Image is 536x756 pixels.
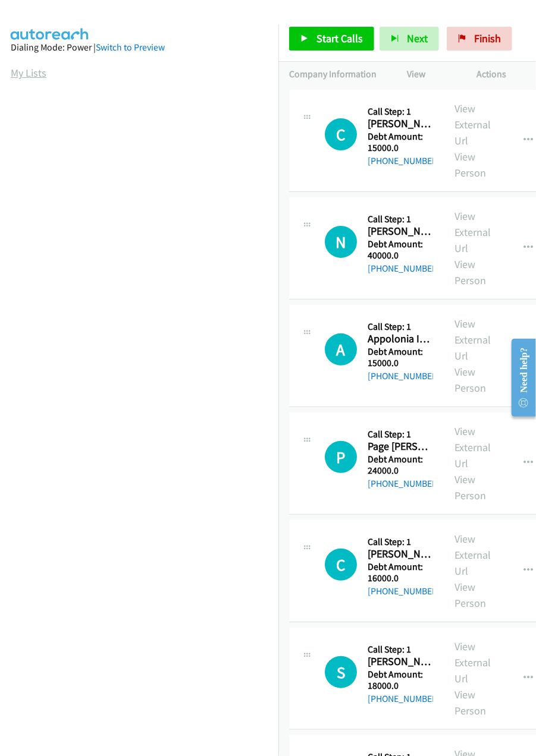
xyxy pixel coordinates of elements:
h2: [PERSON_NAME] - Credit Card [368,655,433,669]
a: View External Url [454,102,491,147]
a: View External Url [454,424,491,470]
h5: Debt Amount: 15000.0 [368,346,433,369]
h5: Debt Amount: 24000.0 [368,453,433,477]
a: View External Url [454,640,491,685]
p: Company Information [289,67,386,81]
a: View Person [454,365,486,395]
h1: C [325,549,357,581]
a: [PHONE_NUMBER] [368,370,440,382]
div: The call is yet to be attempted [325,549,357,581]
h5: Call Step: 1 [368,213,433,225]
iframe: Dialpad [11,92,278,656]
h2: Appolonia Ibewiro - Credit Card [368,332,433,346]
a: Finish [447,27,512,51]
h5: Debt Amount: 40000.0 [368,238,433,262]
h5: Call Step: 1 [368,644,433,656]
a: Switch to Preview [96,42,165,53]
a: My Lists [11,66,46,80]
h5: Debt Amount: 15000.0 [368,131,433,154]
a: View External Url [454,532,491,578]
h1: P [325,441,357,473]
a: View Person [454,472,486,502]
h2: [PERSON_NAME] - Personal Loan [368,117,433,131]
span: Next [407,31,428,45]
h5: Debt Amount: 18000.0 [368,669,433,692]
h1: A [325,333,357,366]
a: View Person [454,150,486,179]
h5: Call Step: 1 [368,536,433,548]
a: View Person [454,688,486,717]
a: [PHONE_NUMBER] [368,155,440,166]
a: View Person [454,257,486,287]
h2: [PERSON_NAME] - Credit Card [368,547,433,561]
h5: Call Step: 1 [368,106,433,118]
a: View External Url [454,209,491,255]
div: Dialing Mode: Power | [11,40,268,55]
h5: Call Step: 1 [368,429,433,440]
a: View Person [454,580,486,610]
p: Actions [477,67,525,81]
div: The call is yet to be attempted [325,226,357,258]
a: Start Calls [289,27,374,51]
h2: [PERSON_NAME] - Personal Loan [368,225,433,238]
div: The call is yet to be attempted [325,656,357,688]
a: [PHONE_NUMBER] [368,263,440,274]
h5: Debt Amount: 16000.0 [368,561,433,584]
a: [PHONE_NUMBER] [368,693,440,704]
h5: Call Step: 1 [368,321,433,333]
h1: S [325,656,357,688]
h1: N [325,226,357,258]
a: [PHONE_NUMBER] [368,478,440,489]
h1: C [325,118,357,150]
span: Finish [474,31,501,45]
a: View External Url [454,317,491,363]
h2: Page [PERSON_NAME] - Credit Card [368,440,433,453]
span: Start Calls [316,31,363,45]
a: [PHONE_NUMBER] [368,585,440,597]
p: View [408,67,456,81]
button: Next [380,27,439,51]
iframe: Resource Center [502,330,536,425]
